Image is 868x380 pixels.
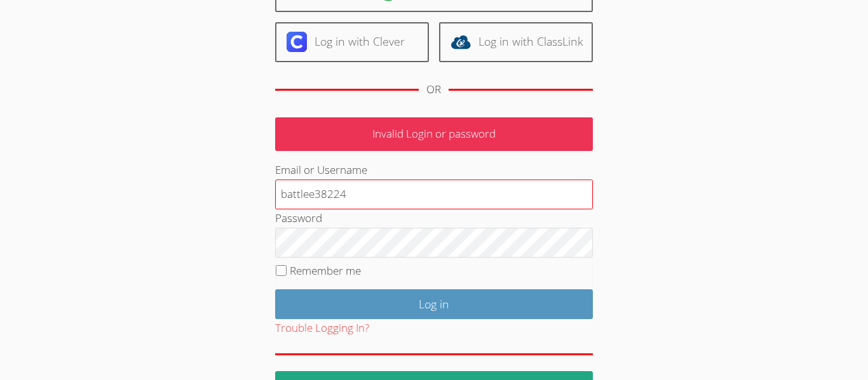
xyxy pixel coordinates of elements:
[275,22,429,62] a: Log in with Clever
[439,22,593,62] a: Log in with ClassLink
[451,32,471,52] img: classlink-logo-d6bb404cc1216ec64c9a2012d9dc4662098be43eaf13dc465df04b49fa7ab582.svg
[275,211,322,225] label: Password
[275,289,593,319] input: Log in
[426,81,441,99] div: OR
[287,32,307,52] img: clever-logo-6eab21bc6e7a338710f1a6ff85c0baf02591cd810cc4098c63d3a4b26e2feb20.svg
[275,117,593,151] p: Invalid Login or password
[275,162,367,177] label: Email or Username
[275,319,369,337] button: Trouble Logging In?
[290,263,361,278] label: Remember me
